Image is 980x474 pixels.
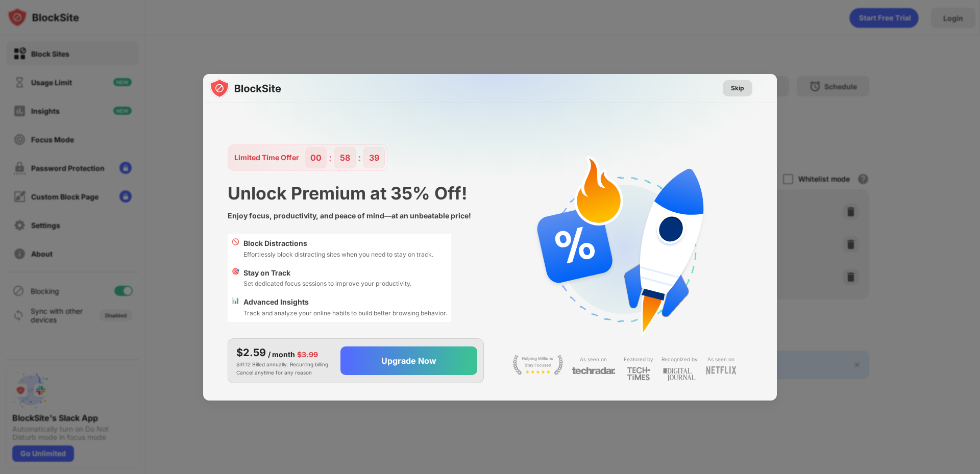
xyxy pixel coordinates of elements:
div: Recognized by [661,355,698,364]
div: As seen on [707,355,734,364]
div: Featured by [624,355,653,364]
div: Track and analyze your online habits to build better browsing behavior. [243,308,447,318]
div: 🎯 [232,267,239,289]
div: Skip [731,83,744,93]
div: Advanced Insights [243,296,447,308]
div: $2.59 [236,345,266,360]
div: Upgrade Now [381,356,436,366]
div: As seen on [580,355,607,364]
div: $31.12 Billed annually. Recurring billing. Cancel anytime for any reason [236,345,332,377]
img: light-techradar.svg [572,366,616,375]
div: Set dedicated focus sessions to improve your productivity. [243,279,411,288]
img: light-digital-journal.svg [663,366,696,383]
img: light-techtimes.svg [627,366,650,381]
img: gradient.svg [209,74,783,276]
img: light-stay-focus.svg [512,355,563,375]
div: $3.99 [297,349,318,360]
div: 📊 [232,296,239,318]
img: light-netflix.svg [706,366,737,375]
div: / month [268,349,295,360]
